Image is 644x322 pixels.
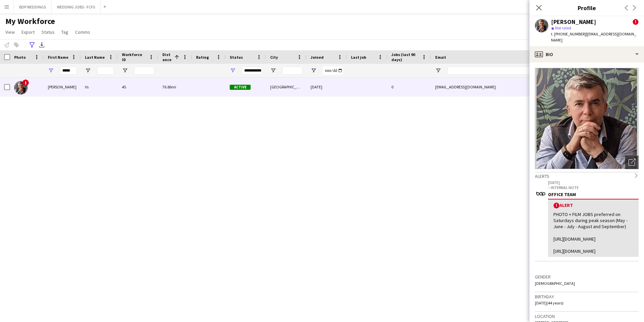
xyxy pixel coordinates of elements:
span: ! [633,19,639,25]
input: Last Name Filter Input [97,66,114,75]
img: Edgar Vs [14,81,28,95]
div: Vs [81,78,118,96]
span: t. [PHONE_NUMBER] [551,31,586,36]
button: Open Filter Menu [85,68,91,74]
div: OFFICE TEAM [548,191,639,197]
div: [GEOGRAPHIC_DATA] [266,78,307,96]
span: Not rated [555,25,571,30]
span: Email [435,55,446,60]
button: Open Filter Menu [230,68,236,74]
div: 0 [387,78,431,96]
div: Alert [553,202,633,209]
span: City [270,55,278,60]
div: [EMAIL_ADDRESS][DOMAIN_NAME] [431,78,566,96]
div: [PERSON_NAME] [551,19,596,25]
button: Open Filter Menu [311,68,317,74]
a: View [3,28,18,36]
span: ! [22,79,29,86]
span: Comms [75,29,90,35]
a: Comms [72,28,93,36]
input: First Name Filter Input [60,66,77,75]
button: WEDDING JOBS - FCFS [52,0,101,14]
h3: Location [535,313,639,319]
input: Workforce ID Filter Input [134,66,154,75]
button: Open Filter Menu [48,68,54,74]
p: – INTERNAL NOTE [548,185,639,190]
a: Export [19,28,37,36]
span: View [5,29,15,35]
div: 45 [118,78,158,96]
span: Last Name [85,55,105,60]
app-action-btn: Export XLSX [38,41,46,49]
h3: Profile [529,3,644,12]
button: Open Filter Menu [270,68,276,74]
span: 76.86mi [162,84,176,89]
button: Open Filter Menu [435,68,441,74]
span: My Workforce [5,16,55,26]
p: [DATE] [548,180,639,185]
span: Active [230,85,251,90]
span: Joined [311,55,324,60]
input: Joined Filter Input [323,66,343,75]
span: Distance [162,52,172,62]
div: [PERSON_NAME] [44,78,81,96]
h3: Gender [535,274,639,280]
img: Crew avatar or photo [535,68,639,169]
input: City Filter Input [282,66,302,75]
a: Status [39,28,57,36]
span: [DEMOGRAPHIC_DATA] [535,281,575,286]
div: Bio [529,46,644,62]
span: Rating [196,55,209,60]
input: Email Filter Input [447,66,562,75]
span: Last job [351,55,366,60]
span: ! [553,203,559,209]
span: Export [22,29,35,35]
a: Tag [59,28,71,36]
span: [DATE] (44 years) [535,300,563,305]
div: [DATE] [307,78,347,96]
span: Tag [61,29,68,35]
app-action-btn: Advanced filters [28,41,36,49]
div: PHOTO + FILM JOBS preferred on Saturdays during peak season (May - June - July - August and Septe... [553,211,633,254]
span: Workforce ID [122,52,146,62]
span: Status [41,29,55,35]
span: Jobs (last 90 days) [391,52,419,62]
span: Status [230,55,243,60]
span: Photo [14,55,26,60]
span: First Name [48,55,68,60]
button: BDP WEDDINGS [14,0,52,14]
div: Open photos pop-in [625,156,639,169]
div: Alerts [535,172,639,179]
span: | [EMAIL_ADDRESS][DOMAIN_NAME] [551,31,636,43]
h3: Birthday [535,294,639,300]
button: Open Filter Menu [122,68,128,74]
